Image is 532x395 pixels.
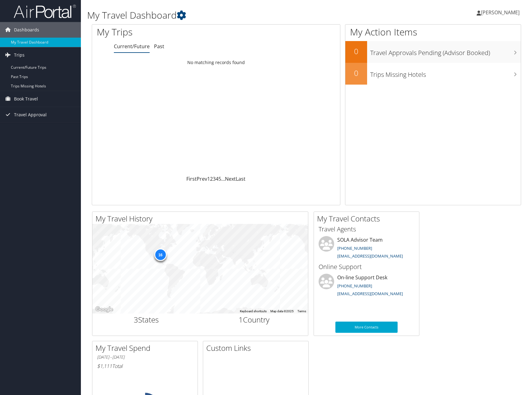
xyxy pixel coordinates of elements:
[97,363,193,369] h6: Total
[87,9,380,22] h1: My Travel Dashboard
[221,175,225,182] span: …
[14,22,39,38] span: Dashboards
[319,225,414,234] h3: Travel Agents
[96,343,198,353] h2: My Travel Spend
[97,26,232,39] h1: My Trips
[94,305,114,314] a: Open this area in Google Maps (opens a new window)
[317,213,419,224] h2: My Travel Contacts
[206,343,308,353] h2: Custom Links
[315,236,418,262] li: SOLA Advisor Team
[270,309,294,313] span: Map data ©2025
[337,283,372,289] a: [PHONE_NUMBER]
[297,309,306,313] a: Terms (opens in new tab)
[315,274,418,299] li: On-line Support Desk
[370,45,521,57] h3: Travel Approvals Pending (Advisor Booked)
[210,175,213,182] a: 2
[97,314,196,325] h2: States
[345,68,367,78] h2: 0
[481,9,520,16] span: [PERSON_NAME]
[14,91,38,107] span: Book Travel
[225,175,236,182] a: Next
[337,253,403,259] a: [EMAIL_ADDRESS][DOMAIN_NAME]
[345,41,521,63] a: 0Travel Approvals Pending (Advisor Booked)
[92,57,340,68] td: No matching records found
[335,322,398,333] a: More Contacts
[94,305,114,314] img: Google
[14,47,25,63] span: Trips
[114,43,150,50] a: Current/Future
[236,175,245,182] a: Last
[154,43,164,50] a: Past
[319,263,414,271] h3: Online Support
[216,175,218,182] a: 4
[345,26,521,39] h1: My Action Items
[154,249,166,261] div: 16
[205,314,304,325] h2: Country
[97,363,112,369] span: $1,111
[337,245,372,251] a: [PHONE_NUMBER]
[345,46,367,57] h2: 0
[186,175,197,182] a: First
[96,213,308,224] h2: My Travel History
[477,3,526,22] a: [PERSON_NAME]
[337,291,403,296] a: [EMAIL_ADDRESS][DOMAIN_NAME]
[345,63,521,85] a: 0Trips Missing Hotels
[14,4,76,19] img: airportal-logo.png
[370,67,521,79] h3: Trips Missing Hotels
[97,354,193,360] h6: [DATE] - [DATE]
[218,175,221,182] a: 5
[197,175,207,182] a: Prev
[207,175,210,182] a: 1
[239,314,243,325] span: 1
[14,107,47,123] span: Travel Approval
[134,314,138,325] span: 3
[240,309,267,314] button: Keyboard shortcuts
[213,175,216,182] a: 3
